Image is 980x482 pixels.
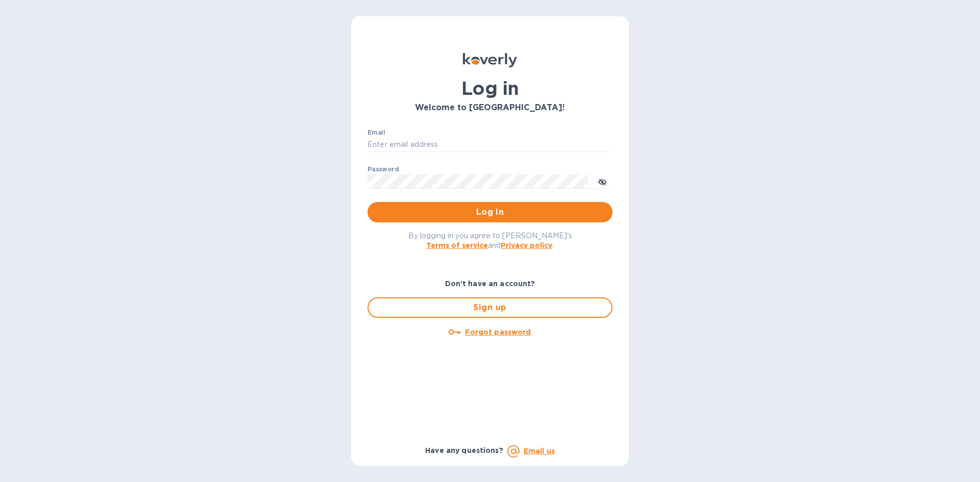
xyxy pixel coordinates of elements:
[376,206,604,218] span: Log in
[465,328,531,336] u: Forgot password
[367,78,612,99] h1: Log in
[367,137,612,153] input: Enter email address
[445,280,535,288] b: Don't have an account?
[501,241,552,249] a: Privacy policy
[367,103,612,113] h3: Welcome to [GEOGRAPHIC_DATA]!
[377,301,603,314] span: Sign up
[524,447,555,455] a: Email us
[592,171,612,191] button: toggle password visibility
[367,166,399,172] label: Password
[367,297,612,318] button: Sign up
[408,232,572,249] span: By logging in you agree to [PERSON_NAME]'s and .
[425,446,503,454] b: Have any questions?
[463,53,517,67] img: Koverly
[367,130,385,136] label: Email
[426,241,488,249] a: Terms of service
[367,202,612,222] button: Log in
